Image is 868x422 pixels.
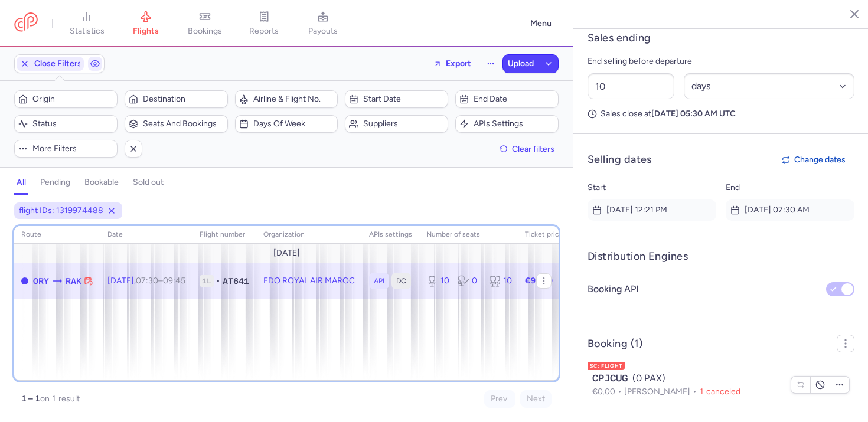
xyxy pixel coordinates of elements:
span: bookings [188,26,222,37]
p: Sales close at [588,109,854,119]
span: [PERSON_NAME] [624,387,699,397]
span: reports [249,26,279,37]
td: EDO ROYAL AIR MAROC [256,263,362,299]
span: Destination [143,94,224,104]
th: number of seats [419,226,518,244]
a: flights [116,11,175,37]
span: Seats and bookings [143,119,224,129]
h4: Booking (1) [588,337,642,351]
a: statistics [57,11,116,37]
button: End date [455,90,559,108]
button: CPJCUG(0 PAX)€0.00[PERSON_NAME]1 canceled [592,371,784,398]
span: AT641 [223,275,249,287]
div: 10 [489,275,511,287]
button: APIs settings [455,115,559,133]
span: [DATE] [273,248,300,258]
th: Ticket price [518,226,570,244]
p: Start [588,181,716,195]
div: 0 [458,275,479,287]
span: [DATE], [107,276,185,286]
button: Seats and bookings [125,115,228,133]
time: 07:30 [136,276,158,286]
span: API [374,275,384,287]
time: [DATE] 07:30 AM [726,199,854,221]
span: Start date [363,94,444,104]
span: RAK [66,274,81,287]
span: DC [396,275,406,287]
span: on 1 result [40,394,80,404]
h4: Booking API [588,283,638,295]
h4: all [17,177,26,188]
span: Change dates [794,155,846,164]
button: Destination [125,90,228,108]
span: Status [32,119,113,129]
span: Origin [32,94,113,104]
span: More filters [32,144,113,153]
button: Clear filters [495,140,559,158]
button: Prev. [484,390,515,408]
h4: Distribution Engines [588,250,854,263]
th: route [14,226,100,244]
span: 1L [200,275,214,287]
button: Change dates [773,148,854,171]
button: Upload [503,55,539,73]
span: CPJCUG [592,371,628,385]
button: Export [426,54,479,73]
span: ORY [33,274,49,287]
h4: sold out [133,177,164,188]
a: payouts [293,11,353,37]
p: End selling before departure [588,54,854,68]
button: Menu [523,12,559,35]
span: payouts [308,26,338,37]
th: APIs settings [362,226,419,244]
span: Clear filters [512,145,554,153]
time: [DATE] 12:21 PM [588,199,716,221]
p: End [726,181,854,195]
button: Close Filters [15,55,86,73]
th: Flight number [192,226,256,244]
h4: Sales ending [588,31,651,45]
span: €0.00 [592,387,624,397]
span: Upload [508,59,534,68]
th: date [100,226,192,244]
button: Start date [345,90,448,108]
span: • [216,275,220,287]
button: More filters [14,140,118,158]
button: Origin [14,90,118,108]
time: 09:45 [163,276,185,286]
span: flight IDs: 1319974488 [19,205,103,217]
button: Days of week [235,115,338,133]
strong: €95.00 [525,276,553,286]
span: Close Filters [34,59,81,68]
span: 1 canceled [699,387,740,397]
button: Next [520,390,552,408]
button: Airline & Flight No. [235,90,338,108]
span: End date [474,94,554,104]
strong: [DATE] 05:30 AM UTC [651,109,736,119]
span: flights [133,26,159,37]
a: CitizenPlane red outlined logo [14,12,38,34]
span: statistics [70,26,105,37]
a: bookings [175,11,234,37]
span: Export [446,59,471,68]
strong: 1 – 1 [21,394,40,404]
span: – [136,276,185,286]
span: Airline & Flight No. [253,94,334,104]
h4: pending [40,177,70,188]
span: SC: FLIGHT [588,362,625,370]
button: Status [14,115,118,133]
th: organization [256,226,362,244]
span: Suppliers [363,119,444,129]
h4: Selling dates [588,153,652,166]
input: ## [588,73,674,99]
span: Days of week [253,119,334,129]
h4: bookable [84,177,119,188]
div: (0 PAX) [592,371,784,385]
div: 10 [426,275,448,287]
a: reports [234,11,293,37]
button: Suppliers [345,115,448,133]
span: APIs settings [474,119,554,129]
